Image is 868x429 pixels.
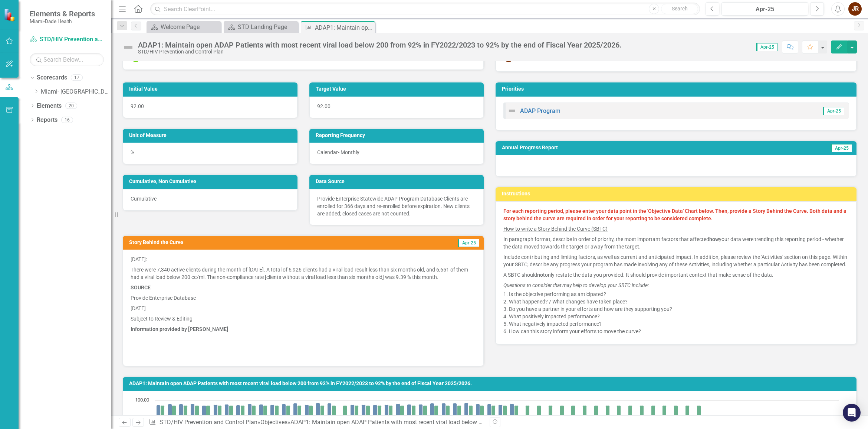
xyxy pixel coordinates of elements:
span: Apr-25 [458,239,479,247]
p: Subject to Review & Editing [131,313,476,324]
a: Miami- [GEOGRAPHIC_DATA] [41,88,111,96]
li: Do you have a partner in your efforts and how are they supporting you? [509,305,849,313]
small: Miami-Dade Health [30,18,95,24]
div: Calendar- Monthly [309,143,484,164]
div: 20 [65,103,77,109]
p: In paragraph format, describe in order of priority, the most important factors that affected your... [503,234,849,252]
a: Reports [37,116,57,124]
h3: Instructions [502,191,853,196]
span: 92.00 [131,103,144,109]
span: 92.00 [317,103,331,109]
button: Search [661,4,698,14]
div: STD/HIV Prevention and Control Plan [138,49,622,55]
h3: Initial Value [129,86,294,92]
span: Cumulative [131,196,157,202]
span: Provide Enterprise Statewide ADAP Program Database Clients are enrolled for 366 days and re-enrol... [317,196,470,217]
em: Questions to consider that may help to develop your SBTC include: [503,282,649,288]
h3: Annual Progress Report [502,145,753,150]
text: 100.00 [135,396,149,403]
strong: SOURCE [131,285,151,290]
div: ADAP1: Maintain open ADAP Patients with most recent viral load below 200 from 92% in FY2022/2023 ... [315,23,373,32]
div: Welcome Page [161,22,219,32]
p: [DATE] [131,303,476,313]
span: Search [672,6,688,12]
h3: Target Value [316,86,480,92]
li: What positively impacted performance? [509,313,849,320]
li: Is the objective performing as anticipated? [509,290,849,298]
u: How to write a Story Behind the Curve (SBTC) [503,226,608,232]
span: Apr-25 [831,144,852,152]
strong: how [709,236,719,242]
button: JR [848,2,862,16]
span: Apr-25 [823,107,844,115]
h3: ADAP1: Maintain open ADAP Patients with most recent viral load below 200 from 92% in FY2022/2023 ... [129,381,853,386]
li: What negatively impacted performance? [509,320,849,328]
li: What happened? / What changes have taken place? [509,298,849,305]
h3: Cumulative, Non Cumulative [129,179,294,184]
p: There were 7,340 active clients during the month of [DATE]. A total of 6,926 clients had a viral ... [131,264,476,282]
div: » » [149,418,484,427]
div: 17 [71,75,83,81]
a: ADAP Program [520,107,560,114]
div: ADAP1: Maintain open ADAP Patients with most recent viral load below 200 from 92% in FY2022/2023 ... [138,41,622,49]
input: Search Below... [30,53,104,66]
h3: Priorities [502,86,853,92]
strong: For each reporting period, please enter your data point in the 'Objective Data' Chart below. Then... [503,208,846,221]
a: Elements [37,102,62,110]
a: STD/HIV Prevention and Control Plan [30,35,104,44]
h3: Unit of Measure [129,133,294,138]
strong: not [537,272,545,278]
p: [DATE]: [131,256,476,264]
p: Include contributing and limiting factors, as well as current and anticipated impact. In addition... [503,252,849,270]
input: Search ClearPoint... [150,3,700,16]
span: Apr-25 [756,43,777,51]
a: Objectives [260,419,287,426]
div: Apr-25 [724,5,806,14]
img: Not Defined [507,106,516,115]
span: % [131,149,134,155]
div: Open Intercom Messenger [843,404,861,422]
img: ClearPoint Strategy [4,9,17,22]
a: Scorecards [37,74,67,82]
a: STD Landing Page [226,22,296,32]
strong: Information provided by [PERSON_NAME] [131,326,228,332]
a: STD/HIV Prevention and Control Plan [160,419,257,426]
a: Welcome Page [148,22,219,32]
span: Elements & Reports [30,9,95,18]
li: How can this story inform your efforts to move the curve? [509,328,849,335]
p: Provide Enterprise Database [131,293,476,303]
h3: Reporting Frequency [316,133,480,138]
h3: Data Source [316,179,480,184]
img: Not Defined [122,41,134,53]
h3: Story Behind the Curve [129,240,378,245]
div: STD Landing Page [238,22,296,32]
div: 16 [61,117,73,123]
button: Apr-25 [721,2,808,16]
div: ADAP1: Maintain open ADAP Patients with most recent viral load below 200 from 92% in FY2022/2023 ... [290,419,677,426]
p: A SBTC should only restate the data you provided. It should provide important context that make s... [503,270,849,280]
